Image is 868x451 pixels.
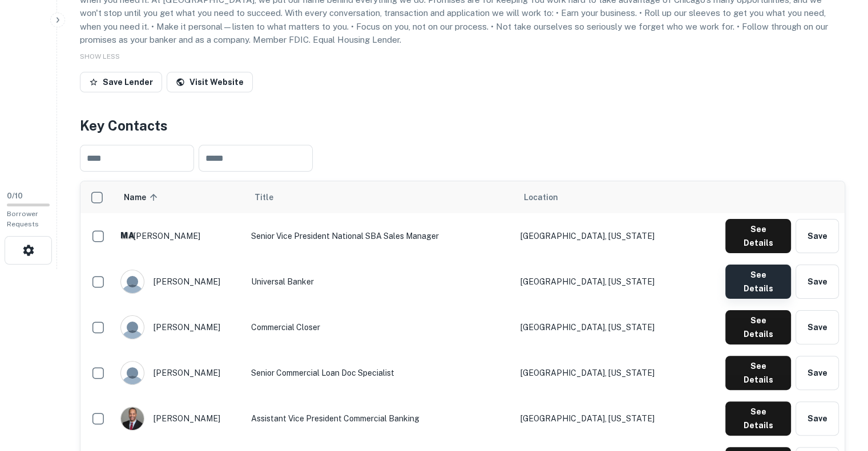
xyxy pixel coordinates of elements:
button: Save [796,265,839,299]
button: See Details [725,310,791,344]
span: Name [124,190,161,204]
td: Universal Banker [245,259,515,304]
td: [GEOGRAPHIC_DATA], [US_STATE] [515,350,720,396]
th: Name [115,181,245,213]
img: 1671914169691 [121,407,144,430]
p: M A [120,230,134,242]
button: See Details [725,356,791,390]
td: Senior Vice President National SBA Sales Manager [245,213,515,259]
td: [GEOGRAPHIC_DATA], [US_STATE] [515,396,720,441]
button: Save [796,401,839,436]
td: Senior Commercial Loan Doc Specialist [245,350,515,396]
h4: Key Contacts [80,115,845,136]
button: See Details [725,401,791,436]
button: Save [796,219,839,253]
button: Save Lender [80,72,162,92]
div: [PERSON_NAME] [120,407,240,430]
div: [PERSON_NAME] [120,361,240,385]
span: Title [255,190,288,204]
td: [GEOGRAPHIC_DATA], [US_STATE] [515,259,720,304]
div: [PERSON_NAME] [120,270,240,294]
td: [GEOGRAPHIC_DATA], [US_STATE] [515,304,720,350]
td: Assistant Vice President Commercial Banking [245,396,515,441]
span: SHOW LESS [80,52,120,60]
button: See Details [725,219,791,253]
button: See Details [725,265,791,299]
a: Visit Website [167,72,253,92]
button: Save [796,356,839,390]
span: 0 / 10 [7,192,23,200]
img: 9c8pery4andzj6ohjkjp54ma2 [121,316,144,339]
iframe: Chat Widget [811,360,868,415]
span: Location [524,190,558,204]
th: Title [245,181,515,213]
button: Save [796,310,839,344]
img: 9c8pery4andzj6ohjkjp54ma2 [121,361,144,384]
img: 9c8pery4andzj6ohjkjp54ma2 [121,270,144,293]
div: [PERSON_NAME] [120,230,240,242]
th: Location [515,181,720,213]
span: Borrower Requests [7,210,39,228]
td: [GEOGRAPHIC_DATA], [US_STATE] [515,213,720,259]
div: [PERSON_NAME] [120,315,240,339]
td: Commercial Closer [245,304,515,350]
